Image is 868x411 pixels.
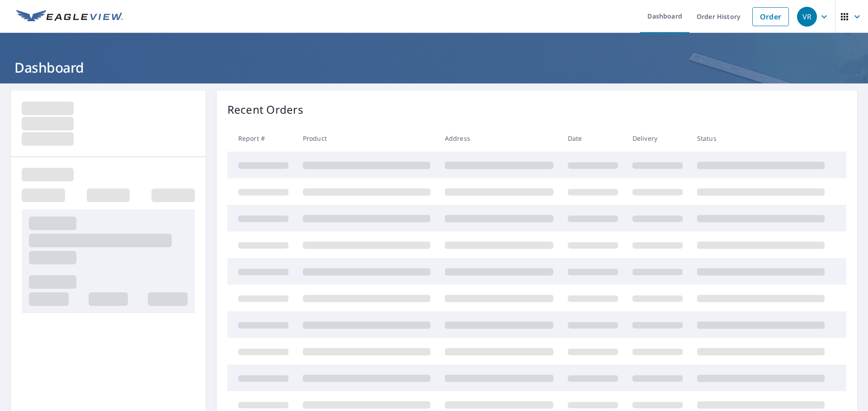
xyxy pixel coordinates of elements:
[625,125,690,152] th: Delivery
[438,125,561,152] th: Address
[296,125,438,152] th: Product
[752,7,789,26] a: Order
[797,7,817,27] div: VR
[16,10,123,23] img: EV Logo
[227,125,296,152] th: Report #
[690,125,832,152] th: Status
[227,102,303,118] p: Recent Orders
[11,58,857,77] h1: Dashboard
[561,125,625,152] th: Date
